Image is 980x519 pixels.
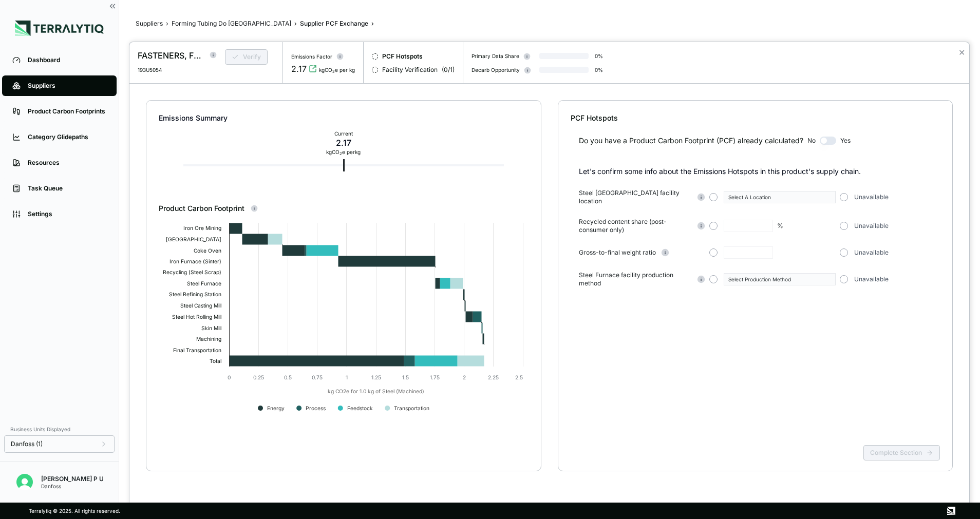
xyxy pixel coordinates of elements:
div: Product Carbon Footprint [159,203,529,214]
button: Close [958,46,965,59]
text: 1.25 [371,374,381,380]
div: 0 % [595,67,603,73]
div: 2.17 [291,63,307,75]
text: 0.25 [253,374,264,380]
span: Unavailable [854,193,889,201]
div: Emissions Factor [291,53,332,60]
span: PCF Hotspots [382,52,423,61]
div: Emissions Summary [159,113,529,123]
p: Let's confirm some info about the Emissions Hotspots in this product's supply chain. [579,166,940,177]
text: Machining [196,336,221,342]
div: 2.17 [326,137,361,149]
span: Unavailable [854,275,889,283]
text: Energy [267,405,285,412]
sub: 2 [332,69,335,74]
div: % [777,222,783,230]
text: 0.75 [312,374,323,380]
text: Steel Casting Mill [180,302,221,309]
span: ( 0 / 1 ) [442,66,455,74]
text: 0 [228,374,231,380]
text: Recycling (Steel Scrap) [163,269,221,276]
text: Total [210,358,221,364]
text: Transportation [394,405,429,412]
span: Recycled content share (post-consumer only) [579,218,692,234]
text: 2.5 [515,374,523,380]
div: kg CO e per kg [326,149,361,155]
div: PCF Hotspots [571,113,940,123]
text: 2.25 [488,374,499,380]
span: Gross-to-final weight ratio [579,248,656,257]
text: Process [306,405,326,411]
text: 2 [463,374,466,380]
sub: 2 [340,151,342,156]
text: Iron Furnace (Sinter) [169,258,221,264]
text: Coke Oven [194,247,221,254]
text: Steel Refining Station [169,291,221,298]
div: Decarb Opportunity [472,67,520,73]
text: 1 [346,374,348,380]
span: Steel [GEOGRAPHIC_DATA] facility location [579,189,692,205]
div: FASTENERS, FLARE NUT DOUBLE REFRIG. 1/2 [138,49,203,62]
text: Iron Ore Mining [183,225,221,232]
span: No [807,137,816,145]
span: Yes [840,137,851,145]
text: 0.5 [284,374,292,380]
button: Select A Location [724,191,836,203]
text: Skin Mill [201,325,221,331]
div: Select A Location [728,194,831,200]
text: Steel Hot Rolling Mill [172,314,221,320]
div: 0 % [595,53,603,59]
span: Unavailable [854,248,889,257]
div: Primary Data Share [472,53,519,59]
div: Current [326,130,361,137]
span: Facility Verification [382,66,438,74]
text: kg CO2e for 1.0 kg of Steel (Machined) [328,388,424,395]
text: 1.5 [402,374,409,380]
svg: View audit trail [309,65,317,73]
span: Steel Furnace facility production method [579,271,692,287]
text: Steel Furnace [187,280,221,286]
button: Select Production Method [724,273,836,285]
text: 1.75 [430,374,440,380]
div: Do you have a Product Carbon Footprint (PCF) already calculated? [579,136,803,146]
text: Final Transportation [173,347,221,354]
text: [GEOGRAPHIC_DATA] [166,236,221,242]
div: 193U5054 [138,67,212,73]
text: Feedstock [347,405,373,411]
div: kgCO e per kg [319,67,355,73]
div: Select Production Method [728,276,831,282]
span: Unavailable [854,222,889,230]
